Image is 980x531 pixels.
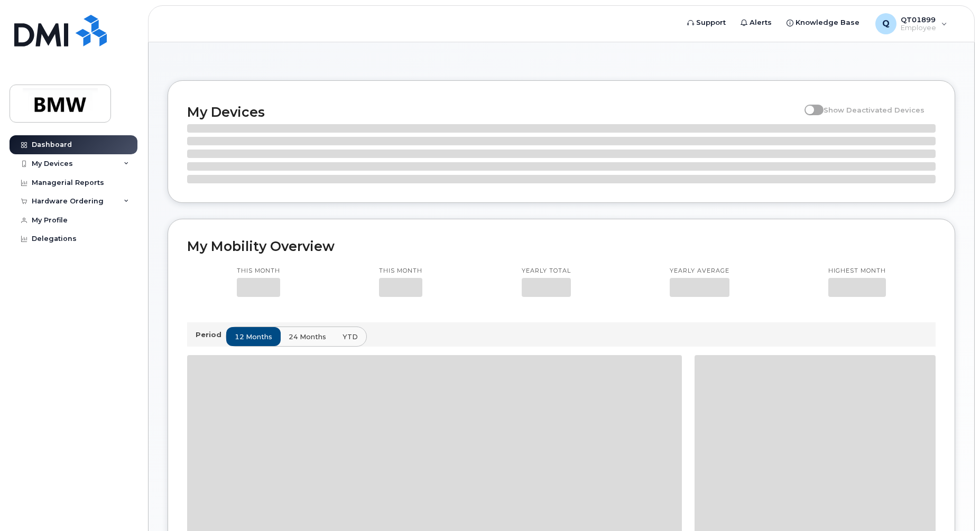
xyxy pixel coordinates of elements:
[237,267,280,275] p: This month
[187,104,799,120] h2: My Devices
[828,267,886,275] p: Highest month
[824,106,924,114] span: Show Deactivated Devices
[379,267,422,275] p: This month
[343,332,358,342] span: YTD
[289,332,326,342] span: 24 months
[670,267,729,275] p: Yearly average
[187,238,936,254] h2: My Mobility Overview
[522,267,571,275] p: Yearly total
[196,330,226,340] p: Period
[805,100,813,108] input: Show Deactivated Devices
